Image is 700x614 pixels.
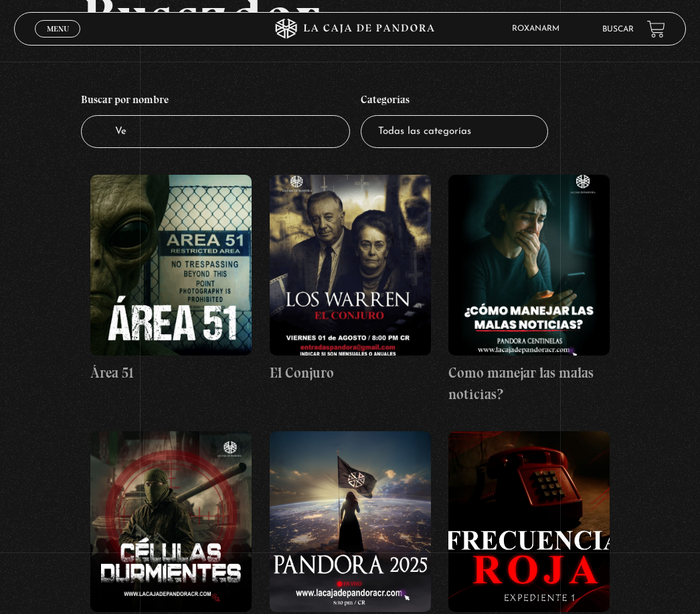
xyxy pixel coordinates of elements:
h4: El Conjuro [270,362,431,384]
h4: Categorías [361,87,548,115]
a: Área 51 [90,175,252,384]
span: Cerrar [42,36,74,46]
h4: Área 51 [90,362,252,384]
span: RoxanaRM [505,25,573,33]
a: El Conjuro [270,175,431,384]
h4: Buscar por nombre [81,87,350,115]
a: Como manejar las malas noticias? [448,175,610,404]
span: Menu [47,25,69,33]
a: View your shopping cart [647,20,665,38]
h4: Como manejar las malas noticias? [448,362,610,404]
a: Buscar [602,25,634,33]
